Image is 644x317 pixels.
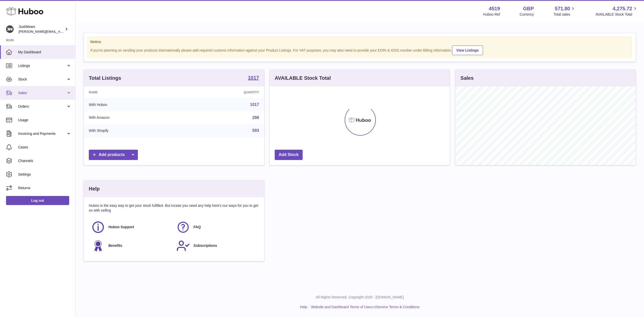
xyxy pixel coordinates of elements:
a: Huboo Support [91,220,171,234]
span: Sales [18,91,66,95]
p: Huboo is the easy way to get your stock fulfilled. But incase you need any help here's our ways f... [89,203,259,213]
a: Help [300,305,307,309]
span: Subscriptions [193,243,217,248]
a: 1017 [248,75,259,81]
td: With Huboo [84,98,182,111]
a: 1017 [250,102,259,107]
span: My Dashboard [18,50,71,55]
span: FAQ [193,225,201,229]
strong: 1017 [248,75,259,80]
span: Total sales [553,12,576,17]
li: and [309,305,419,309]
a: View Listings [452,46,483,55]
div: Currency [520,12,534,17]
span: Channels [18,158,71,163]
a: FAQ [176,220,256,234]
div: Huboo Ref [483,12,500,17]
p: All Rights Reserved. Copyright 2025 - [DOMAIN_NAME] [79,295,640,300]
td: With Shopify [84,124,182,137]
a: Add Stock [275,150,303,160]
span: 4,275.72 [613,5,632,12]
a: 571.80 Total sales [553,5,576,17]
span: Cases [18,145,71,150]
h3: Help [89,185,100,192]
h3: Total Listings [89,75,121,82]
th: Name [84,87,182,98]
span: Orders [18,104,66,109]
th: Quantity [182,87,264,98]
span: Settings [18,172,71,177]
strong: Notice [90,39,629,44]
a: Log out [6,196,69,205]
a: Website and Dashboard Terms of Use [311,305,370,309]
a: Service Terms & Conditions [376,305,420,309]
strong: GBP [523,5,534,12]
span: 571.80 [555,5,570,12]
img: josh@just-wears.com [6,25,14,33]
h3: AVAILABLE Stock Total [275,75,331,82]
a: Benefits [91,239,171,253]
div: If you're planning on sending your products internationally please add required customs informati... [90,45,629,55]
span: Listings [18,63,66,68]
div: JustWears [19,24,64,34]
a: Subscriptions [176,239,256,253]
strong: 4519 [489,5,500,12]
h3: Sales [460,75,473,82]
span: Returns [18,186,71,190]
span: [PERSON_NAME][EMAIL_ADDRESS][DOMAIN_NAME] [19,29,101,33]
a: 298 [252,115,259,120]
span: AVAILABLE Stock Total [595,12,638,17]
span: Benefits [108,243,122,248]
a: Add products [89,150,138,160]
span: Invoicing and Payments [18,131,66,136]
td: With Amazon [84,111,182,124]
a: 4,275.72 AVAILABLE Stock Total [595,5,638,17]
span: Stock [18,77,66,82]
span: Usage [18,118,71,123]
span: Huboo Support [108,225,134,229]
a: 593 [252,128,259,133]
